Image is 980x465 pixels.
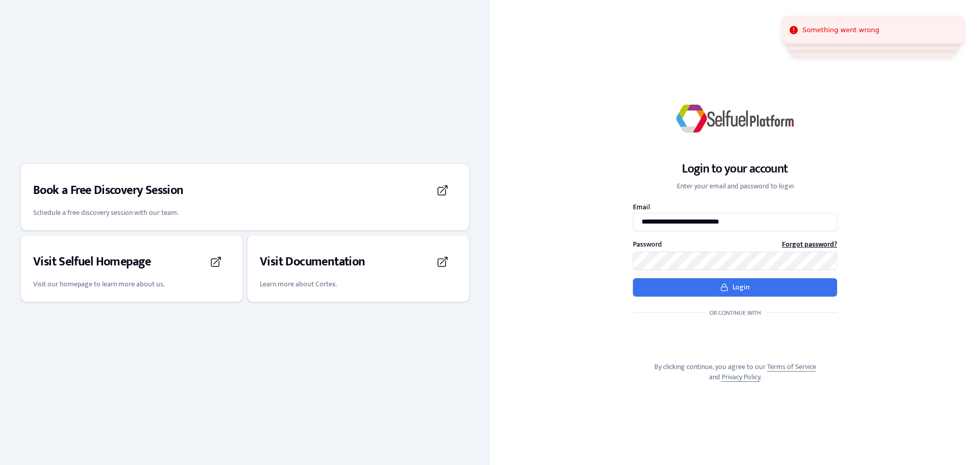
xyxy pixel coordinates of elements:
h1: Login to your account [677,161,794,177]
p: By clicking continue, you agree to our and . [633,362,837,382]
label: Email [633,204,837,211]
iframe: Google ile Oturum Açma Düğmesi [628,328,842,351]
button: Login [633,278,837,297]
p: Schedule a free discovery session with our team. [33,208,457,218]
h3: Visit Documentation [260,254,365,270]
a: Terms of Service [767,361,816,373]
a: Privacy Policy [722,371,760,383]
label: Password [633,241,662,248]
h3: Book a Free Discovery Session [33,182,184,199]
p: Visit our homepage to learn more about us. [33,279,230,289]
iframe: JSD widget [974,460,980,465]
span: Or continue with [705,309,765,317]
a: Forgot password? [782,239,837,250]
h3: Visit Selfuel Homepage [33,254,151,270]
p: Learn more about Cortex. [260,279,457,289]
div: Something went wrong [802,25,879,35]
p: Enter your email and password to login [677,181,794,191]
